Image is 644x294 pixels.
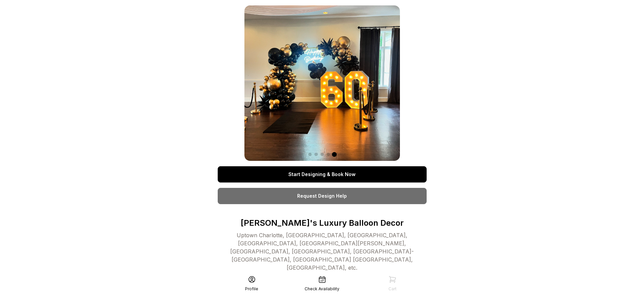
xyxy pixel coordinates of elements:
a: Request Design Help [218,188,427,204]
div: Check Availability [305,286,339,292]
p: [PERSON_NAME]'s Luxury Balloon Decor [218,218,427,228]
div: Cart [388,286,397,292]
div: Profile [245,286,258,292]
a: Start Designing & Book Now [218,166,427,182]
